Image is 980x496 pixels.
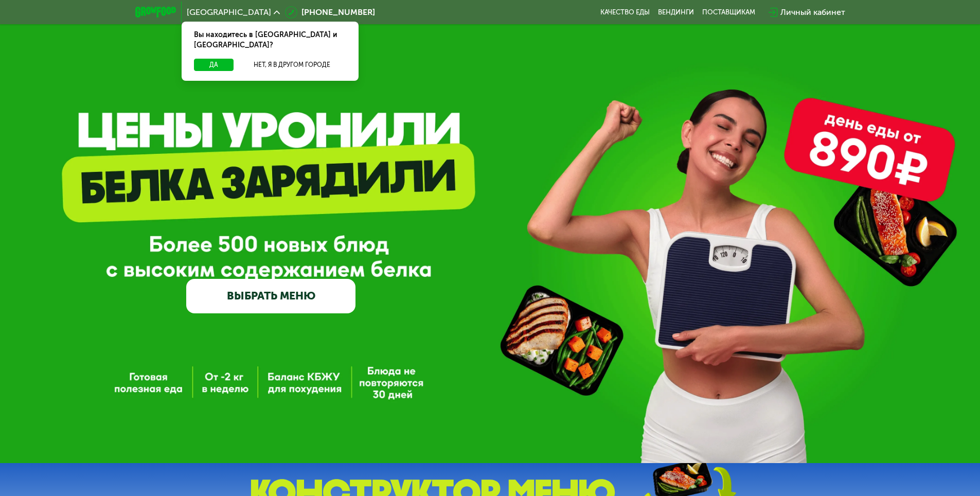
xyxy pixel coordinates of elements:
[702,8,755,16] div: поставщикам
[780,6,845,19] div: Личный кабинет
[187,8,271,16] span: [GEOGRAPHIC_DATA]
[600,8,650,16] a: Качество еды
[285,6,375,19] a: [PHONE_NUMBER]
[186,279,355,313] a: ВЫБРАТЬ МЕНЮ
[182,22,359,59] div: Вы находитесь в [GEOGRAPHIC_DATA] и [GEOGRAPHIC_DATA]?
[194,59,234,71] button: Да
[658,8,694,16] a: Вендинги
[238,59,346,71] button: Нет, я в другом городе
